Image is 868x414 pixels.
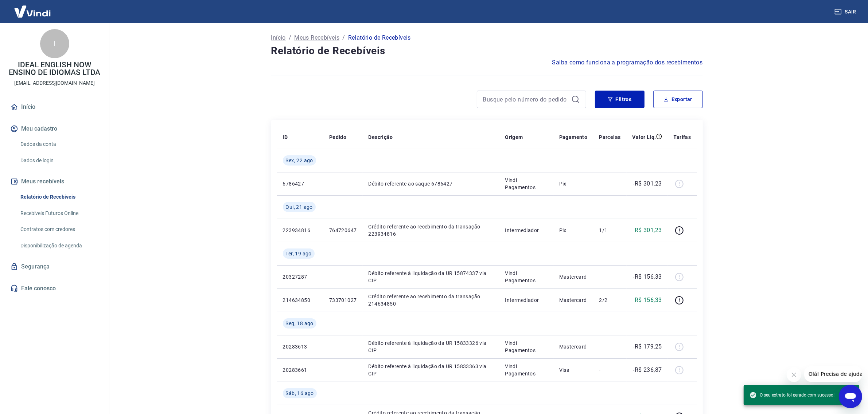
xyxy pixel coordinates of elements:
a: Disponibilização de agenda [17,238,100,253]
p: IDEAL ENGLISH NOW ENSINO DE IDIOMAS LTDA [6,61,103,76]
iframe: Fechar mensagem [787,367,801,382]
p: - [599,366,620,374]
p: - [599,343,620,350]
a: Relatório de Recebíveis [17,190,100,204]
p: Pix [559,227,588,234]
a: Recebíveis Futuros Online [17,206,100,221]
button: Exportar [653,91,703,108]
p: R$ 156,33 [635,296,662,304]
div: I [40,29,69,58]
p: Intermediador [505,296,548,304]
p: Débito referente à liquidação da UR 15833363 via CIP [369,363,494,377]
button: Filtros [595,91,645,108]
p: Pix [559,180,588,187]
span: O seu extrato foi gerado com sucesso! [750,391,834,399]
p: Débito referente ao saque 6786427 [369,180,494,187]
p: Descrição [369,134,393,141]
a: Fale conosco [9,280,100,296]
a: Início [271,33,286,42]
span: Sex, 22 ago [286,157,313,164]
p: Tarifas [674,134,691,141]
p: 764720647 [329,227,357,234]
p: 6786427 [283,180,318,187]
a: Dados da conta [17,137,100,152]
p: Débito referente à liquidação da UR 15833326 via CIP [369,339,494,354]
p: Mastercard [559,296,588,304]
p: Vindi Pagamentos [505,363,548,377]
iframe: Mensagem da empresa [804,366,862,382]
p: -R$ 179,25 [633,342,662,351]
p: 2/2 [599,296,620,304]
p: -R$ 156,33 [633,272,662,281]
img: Vindi [9,0,56,23]
a: Segurança [9,259,100,275]
p: / [342,33,345,42]
p: Vindi Pagamentos [505,339,548,354]
button: Meu cadastro [9,121,100,137]
p: 20283613 [283,343,318,350]
p: - [599,273,620,280]
p: - [599,180,620,187]
p: [EMAIL_ADDRESS][DOMAIN_NAME] [14,79,95,87]
span: Qui, 21 ago [286,203,313,211]
span: Olá! Precisa de ajuda? [4,5,61,11]
button: Sair [833,5,859,19]
p: Valor Líq. [632,134,656,141]
p: Pedido [329,134,346,141]
button: Meus recebíveis [9,174,100,190]
h4: Relatório de Recebíveis [271,44,703,58]
p: Relatório de Recebíveis [348,33,411,42]
p: Visa [559,366,588,374]
a: Dados de login [17,153,100,168]
p: -R$ 301,23 [633,179,662,188]
p: 214634850 [283,296,318,304]
p: Crédito referente ao recebimento da transação 214634850 [369,293,494,307]
p: R$ 301,23 [635,226,662,235]
p: Vindi Pagamentos [505,176,548,191]
p: Vindi Pagamentos [505,270,548,284]
p: 20283661 [283,366,318,374]
a: Saiba como funciona a programação dos recebimentos [552,58,703,67]
p: 733701027 [329,296,357,304]
span: Ter, 19 ago [286,250,312,257]
p: Débito referente à liquidação da UR 15874337 via CIP [369,270,494,284]
p: ID [283,134,288,141]
p: Origem [505,134,523,141]
a: Início [9,99,100,115]
p: / [289,33,291,42]
p: Parcelas [599,134,620,141]
p: Intermediador [505,227,548,234]
p: Mastercard [559,273,588,280]
p: 1/1 [599,227,620,234]
p: 223934816 [283,227,318,234]
p: -R$ 236,87 [633,366,662,374]
p: 20327287 [283,273,318,280]
span: Seg, 18 ago [286,320,314,327]
p: Crédito referente ao recebimento da transação 223934816 [369,223,494,238]
p: Mastercard [559,343,588,350]
p: Pagamento [559,134,588,141]
span: Sáb, 16 ago [286,390,314,397]
input: Busque pelo número do pedido [483,94,568,105]
a: Meus Recebíveis [294,33,339,42]
iframe: Botão para abrir a janela de mensagens [839,385,862,408]
a: Contratos com credores [17,222,100,237]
